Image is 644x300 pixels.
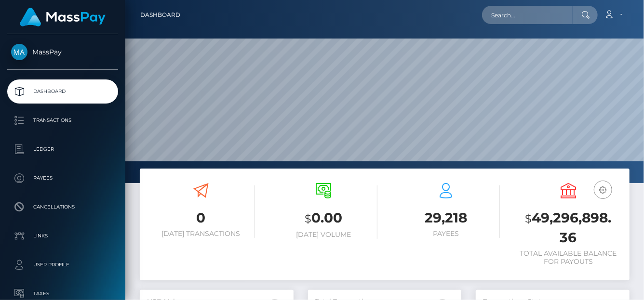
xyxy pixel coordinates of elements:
[11,113,114,128] p: Transactions
[147,209,255,227] h3: 0
[7,48,118,56] span: MassPay
[11,258,114,272] p: User Profile
[392,209,500,227] h3: 29,218
[7,253,118,277] a: User Profile
[482,6,573,24] input: Search...
[7,195,118,219] a: Cancellations
[147,230,255,238] h6: [DATE] Transactions
[7,166,118,190] a: Payees
[514,249,622,266] h6: Total Available Balance for Payouts
[7,108,118,132] a: Transactions
[7,224,118,248] a: Links
[269,231,377,239] h6: [DATE] Volume
[7,79,118,104] a: Dashboard
[392,230,500,238] h6: Payees
[11,171,114,185] p: Payees
[140,5,180,25] a: Dashboard
[20,8,106,26] img: MassPay Logo
[525,212,532,225] small: $
[269,209,377,228] h3: 0.00
[11,229,114,243] p: Links
[305,212,311,225] small: $
[11,200,114,214] p: Cancellations
[514,209,622,247] h3: 49,296,898.36
[11,142,114,157] p: Ledger
[11,84,114,99] p: Dashboard
[7,137,118,161] a: Ledger
[11,44,27,60] img: MassPay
